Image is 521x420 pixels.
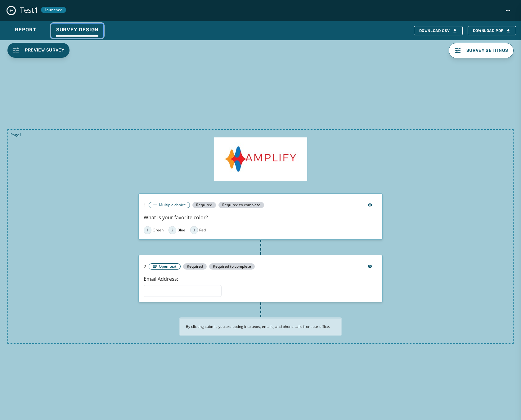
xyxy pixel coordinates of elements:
span: Multiple choice [159,203,186,208]
span: Required [183,263,207,270]
span: Required to complete [209,263,255,270]
span: Open text [159,264,177,269]
button: Survey Design [51,24,103,38]
button: Preview Survey [7,43,70,58]
span: Red [199,228,206,233]
span: Test1 [20,5,38,15]
span: 1 [144,202,146,208]
span: Page 1 [11,132,21,137]
span: Launched [45,7,62,12]
button: Report [10,24,41,38]
span: Blue [177,228,185,233]
span: Required [192,202,216,208]
span: 2 [168,226,176,234]
p: By clicking submit, you are opting into texts, emails, and phone calls from our office. [186,324,335,329]
span: Survey settings [466,48,509,53]
span: Preview Survey [25,47,65,53]
body: Rich Text Area [5,5,202,12]
span: 3 [190,226,198,234]
button: Download PDF [468,26,516,35]
button: Download CSV [414,26,463,35]
span: Green [153,228,164,233]
div: Download CSV [419,28,457,33]
p: Email Address: [144,275,378,283]
button: Test1 action menu [502,5,514,16]
span: 1 [144,226,151,234]
span: Survey Design [56,27,98,33]
span: Report [15,27,36,33]
span: 2 [144,263,146,270]
img: thumb.jpg [214,137,307,181]
button: Survey settings [449,43,514,58]
p: What is your favorite color? [144,214,378,221]
span: Download PDF [473,28,511,33]
span: Required to complete [218,202,264,208]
